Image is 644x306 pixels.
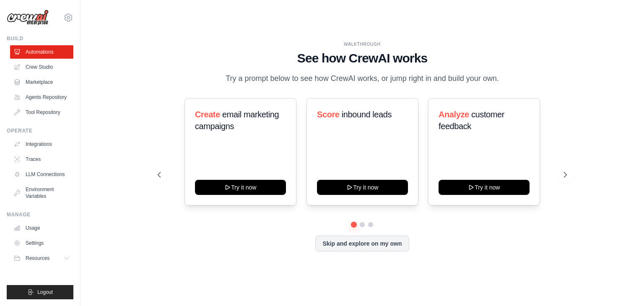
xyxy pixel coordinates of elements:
span: inbound leads [341,110,391,119]
a: LLM Connections [10,168,73,181]
span: Resources [26,255,49,262]
button: Try it now [317,180,408,195]
button: Skip and explore on my own [315,236,409,252]
span: Score [317,110,340,119]
h1: See how CrewAI works [158,51,567,66]
a: Traces [10,153,73,166]
p: Try a prompt below to see how CrewAI works, or jump right in and build your own. [221,73,503,85]
a: Environment Variables [10,183,73,203]
button: Try it now [195,180,286,195]
button: Logout [7,285,73,299]
a: Marketplace [10,75,73,89]
a: Automations [10,45,73,59]
span: Analyze [439,110,469,119]
button: Try it now [439,180,530,195]
div: Manage [7,211,73,218]
a: Integrations [10,137,73,151]
a: Tool Repository [10,106,73,119]
div: Operate [7,127,73,134]
div: WALKTHROUGH [158,41,567,47]
a: Usage [10,221,73,235]
span: customer feedback [439,110,504,131]
span: Logout [37,289,53,296]
img: Logo [7,10,49,26]
span: Create [195,110,220,119]
div: Build [7,35,73,42]
a: Settings [10,236,73,250]
a: Crew Studio [10,60,73,74]
span: email marketing campaigns [195,110,279,131]
a: Agents Repository [10,91,73,104]
button: Resources [10,252,73,265]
